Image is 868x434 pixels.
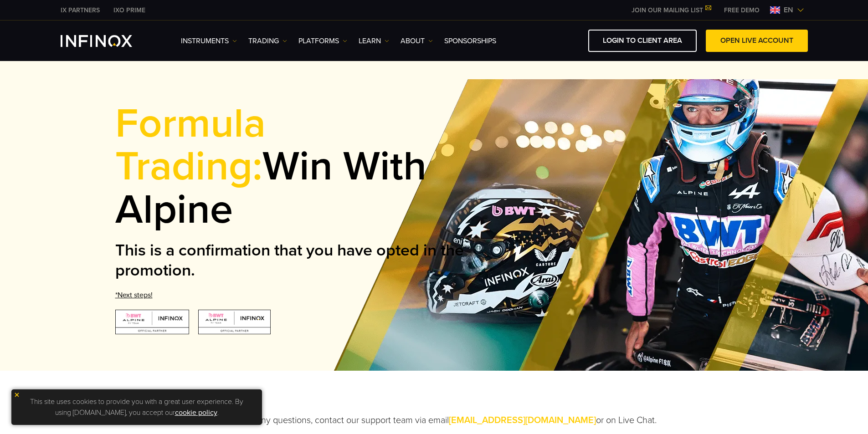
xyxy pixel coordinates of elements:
[115,240,464,280] strong: This is a confirmation that you have opted in the promotion.
[625,6,717,14] a: JOIN OUR MAILING LIST
[107,5,152,15] a: INFINOX
[444,36,496,46] a: SPONSORSHIPS
[175,408,217,417] a: cookie policy
[61,35,154,47] a: INFINOX Logo
[401,36,433,46] a: ABOUT
[359,36,389,46] a: Learn
[115,291,153,300] a: *Next steps!
[706,30,808,52] a: OPEN LIVE ACCOUNT
[115,414,753,427] p: If you have any questions, contact our support team via email or on Live Chat.
[780,5,797,15] span: en
[54,5,107,15] a: INFINOX
[115,99,266,192] span: Formula Trading:
[16,394,257,420] p: This site uses cookies to provide you with a great user experience. By using [DOMAIN_NAME], you a...
[717,5,766,15] a: INFINOX MENU
[588,30,697,52] a: LOGIN TO CLIENT AREA
[14,392,20,398] img: yellow close icon
[449,415,596,426] a: [EMAIL_ADDRESS][DOMAIN_NAME]
[248,36,287,46] a: TRADING
[298,36,347,46] a: PLATFORMS
[181,36,237,46] a: Instruments
[115,99,426,235] strong: Win with Alpine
